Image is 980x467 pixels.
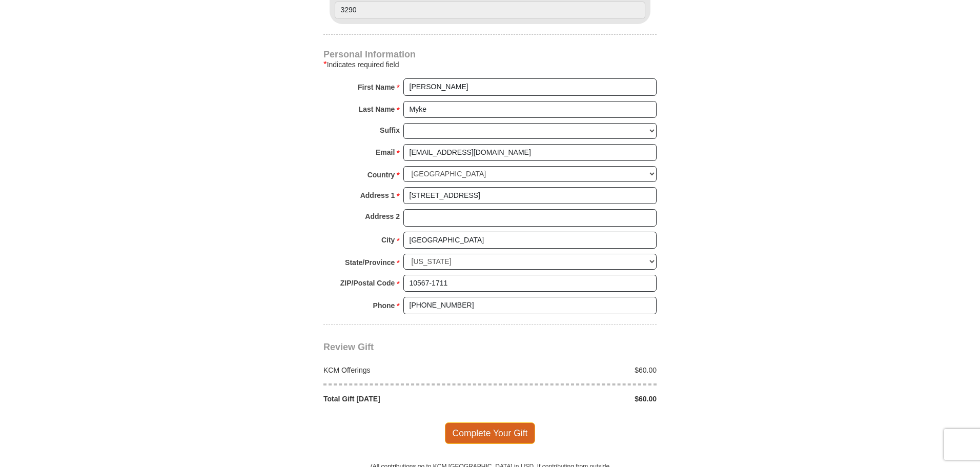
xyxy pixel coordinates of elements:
[345,255,395,270] strong: State/Province
[490,365,662,375] div: $60.00
[358,80,395,94] strong: First Name
[445,422,536,444] span: Complete Your Gift
[365,209,400,224] strong: Address 2
[490,394,662,404] div: $60.00
[323,58,657,71] div: Indicates required field
[367,168,395,182] strong: Country
[318,394,491,404] div: Total Gift [DATE]
[380,123,400,137] strong: Suffix
[360,188,395,202] strong: Address 1
[323,50,657,58] h4: Personal Information
[373,298,395,313] strong: Phone
[318,365,491,375] div: KCM Offerings
[359,102,395,116] strong: Last Name
[323,342,374,352] span: Review Gift
[335,2,645,19] input: Last 4
[376,145,395,159] strong: Email
[381,233,395,247] strong: City
[340,276,395,290] strong: ZIP/Postal Code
